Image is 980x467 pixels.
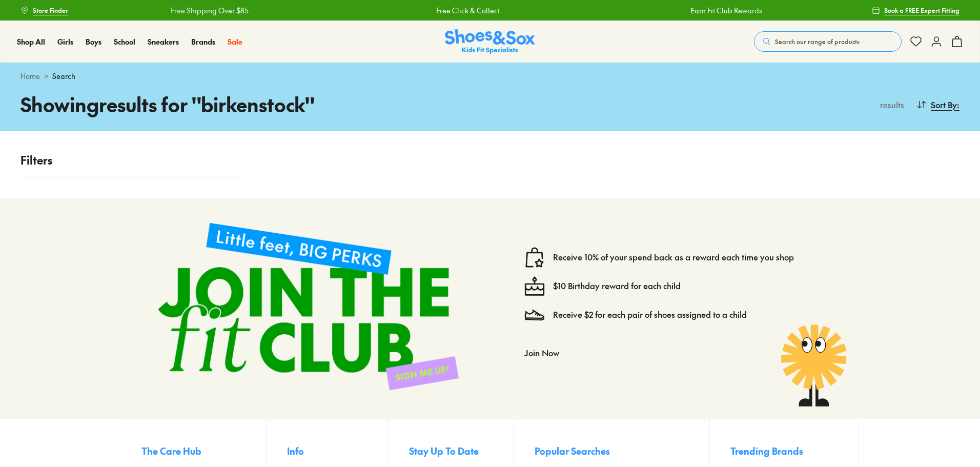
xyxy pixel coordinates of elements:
[730,444,803,458] span: Trending Brands
[916,93,959,116] button: Sort By:
[148,36,179,47] span: Sneakers
[553,252,794,263] a: Receive 10% of your spend back as a reward each time you shop
[228,36,242,47] span: Sale
[21,152,240,169] p: Filters
[884,6,959,15] span: Book a FREE Expert Fitting
[535,444,610,458] span: Popular Searches
[287,440,389,462] button: Info
[931,98,957,111] span: Sort By
[876,98,904,111] p: results
[228,36,242,47] a: Sale
[21,71,40,82] a: Home
[141,440,266,462] button: The Care Hub
[730,440,838,462] button: Trending Brands
[21,1,68,19] a: Store Finder
[17,36,45,47] span: Shop All
[553,280,681,292] a: $10 Birthday reward for each child
[754,31,902,52] button: Search our range of products
[553,309,747,320] a: Receive $2 for each pair of shoes assigned to a child
[114,36,135,47] span: School
[141,206,475,407] img: sign-up-footer.png
[52,71,75,82] span: Search
[524,276,545,296] img: cake--candle-birthday-event-special-sweet-cake-bake.svg
[872,1,959,19] a: Book a FREE Expert Fitting
[191,36,215,47] span: Brands
[445,29,535,54] a: Shoes & Sox
[86,36,101,47] a: Boys
[21,90,490,119] h1: Showing results for " birkenstock "
[957,98,959,111] span: :
[445,29,535,54] img: SNS_Logo_Responsive.svg
[436,5,499,16] a: Free Click & Collect
[191,36,215,47] a: Brands
[33,6,68,15] span: Store Finder
[775,37,860,46] span: Search our range of products
[21,71,959,82] div: >
[409,444,479,458] span: Stay Up To Date
[287,444,304,458] span: Info
[524,247,545,268] img: vector1.svg
[114,36,135,47] a: School
[170,5,248,16] a: Free Shipping Over $85
[57,36,73,47] a: Girls
[86,36,101,47] span: Boys
[690,5,762,16] a: Earn Fit Club Rewards
[524,341,559,364] button: Join Now
[409,440,514,462] button: Stay Up To Date
[535,440,710,462] button: Popular Searches
[141,444,201,458] span: The Care Hub
[148,36,179,47] a: Sneakers
[17,36,45,47] a: Shop All
[57,36,73,47] span: Girls
[524,304,545,325] img: Vector_3098.svg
